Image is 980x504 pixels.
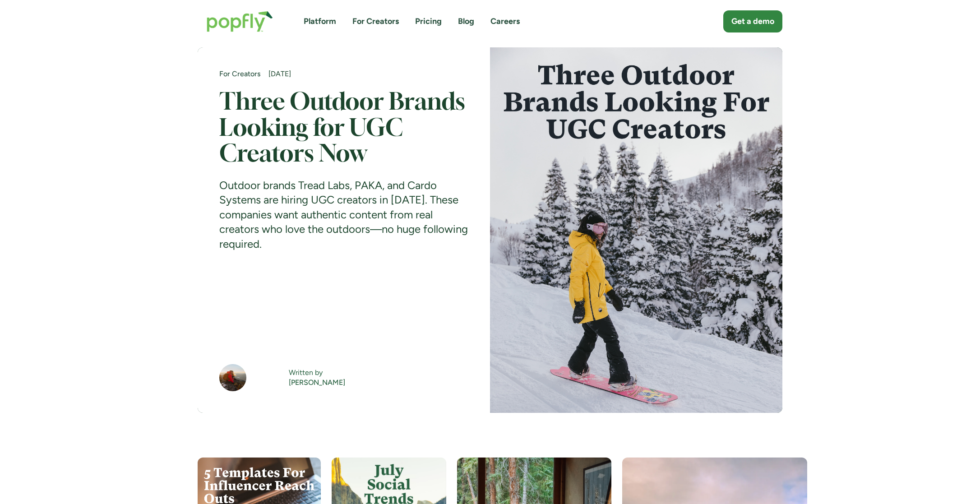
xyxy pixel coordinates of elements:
[289,368,345,378] div: Written by
[490,16,520,27] a: Careers
[219,90,468,167] h1: Three Outdoor Brands Looking for UGC Creators Now
[198,2,282,41] a: home
[352,16,399,27] a: For Creators
[198,431,782,458] h4: Recent blogs
[289,378,345,388] a: [PERSON_NAME]
[731,16,774,27] div: Get a demo
[268,69,468,79] div: [DATE]
[415,16,442,27] a: Pricing
[304,16,336,27] a: Platform
[219,69,260,79] a: For Creators
[219,178,468,251] div: Outdoor brands Tread Labs, PAKA, and Cardo Systems are hiring UGC creators in [DATE]. These compa...
[458,16,474,27] a: Blog
[723,10,782,32] a: Get a demo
